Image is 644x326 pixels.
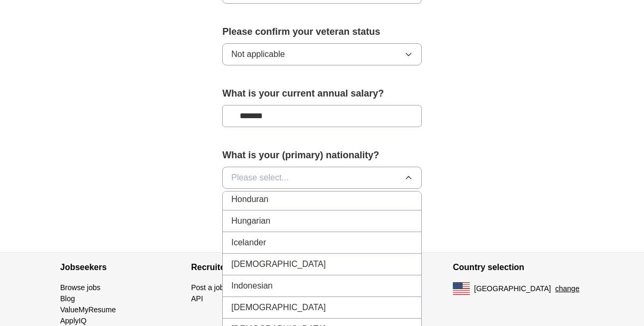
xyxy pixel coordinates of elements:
[555,283,580,294] button: change
[222,43,422,65] button: Not applicable
[222,167,422,189] button: Please select...
[60,305,116,314] a: ValueMyResume
[231,171,289,184] span: Please select...
[222,148,422,162] label: What is your (primary) nationality?
[60,283,100,292] a: Browse jobs
[191,294,203,303] a: API
[453,253,584,282] h4: Country selection
[222,25,422,39] label: Please confirm your veteran status
[453,282,470,295] img: US flag
[222,87,422,101] label: What is your current annual salary?
[231,193,268,206] span: Honduran
[231,236,266,249] span: Icelander
[231,301,326,314] span: [DEMOGRAPHIC_DATA]
[231,280,272,292] span: Indonesian
[231,48,285,61] span: Not applicable
[60,294,75,303] a: Blog
[474,283,551,294] span: [GEOGRAPHIC_DATA]
[231,258,326,271] span: [DEMOGRAPHIC_DATA]
[231,215,270,227] span: Hungarian
[60,317,87,325] a: ApplyIQ
[191,283,224,292] a: Post a job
